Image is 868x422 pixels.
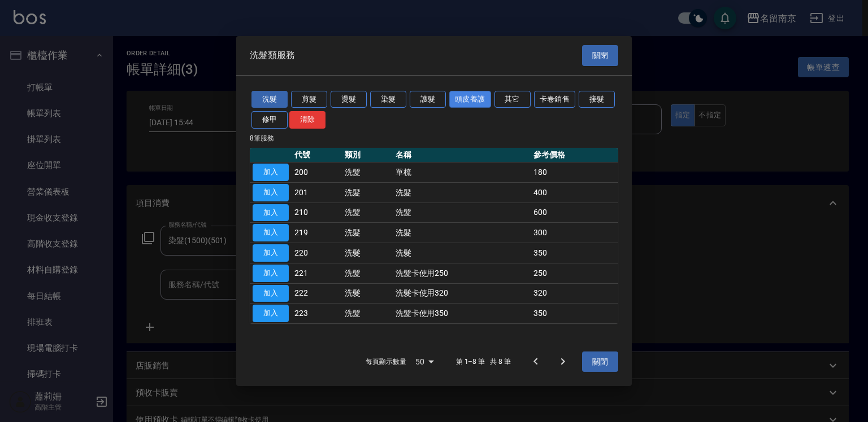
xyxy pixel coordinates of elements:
[253,164,289,181] button: 加入
[253,224,289,241] button: 加入
[342,263,392,283] td: 洗髮
[342,304,392,324] td: 洗髮
[251,111,288,129] button: 修甲
[292,304,342,324] td: 223
[393,203,531,223] td: 洗髮
[292,162,342,182] td: 200
[342,182,392,203] td: 洗髮
[253,284,289,302] button: 加入
[531,283,618,304] td: 320
[531,263,618,283] td: 250
[393,243,531,263] td: 洗髮
[292,223,342,243] td: 219
[292,182,342,203] td: 201
[393,263,531,283] td: 洗髮卡使用250
[342,283,392,304] td: 洗髮
[251,90,288,108] button: 洗髮
[393,283,531,304] td: 洗髮卡使用320
[342,148,392,162] th: 類別
[393,162,531,182] td: 單梳
[582,45,618,66] button: 關閉
[411,346,438,377] div: 50
[393,304,531,324] td: 洗髮卡使用350
[253,305,289,322] button: 加入
[292,148,342,162] th: 代號
[292,283,342,304] td: 222
[291,90,327,108] button: 剪髮
[250,133,618,143] p: 8 筆服務
[253,204,289,221] button: 加入
[531,203,618,223] td: 600
[393,182,531,203] td: 洗髮
[342,203,392,223] td: 洗髮
[393,223,531,243] td: 洗髮
[331,90,367,108] button: 燙髮
[456,357,511,367] p: 第 1–8 筆 共 8 筆
[393,148,531,162] th: 名稱
[253,184,289,201] button: 加入
[579,90,615,108] button: 接髮
[494,90,531,108] button: 其它
[342,223,392,243] td: 洗髮
[449,90,491,108] button: 頭皮養護
[531,162,618,182] td: 180
[342,162,392,182] td: 洗髮
[370,90,406,108] button: 染髮
[531,304,618,324] td: 350
[531,243,618,263] td: 350
[250,50,295,61] span: 洗髮類服務
[531,182,618,203] td: 400
[582,351,618,372] button: 關閉
[253,244,289,262] button: 加入
[531,223,618,243] td: 300
[292,263,342,283] td: 221
[534,90,576,108] button: 卡卷銷售
[366,357,406,367] p: 每頁顯示數量
[531,148,618,162] th: 參考價格
[410,90,446,108] button: 護髮
[292,203,342,223] td: 210
[342,243,392,263] td: 洗髮
[292,243,342,263] td: 220
[253,265,289,282] button: 加入
[289,111,325,129] button: 清除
